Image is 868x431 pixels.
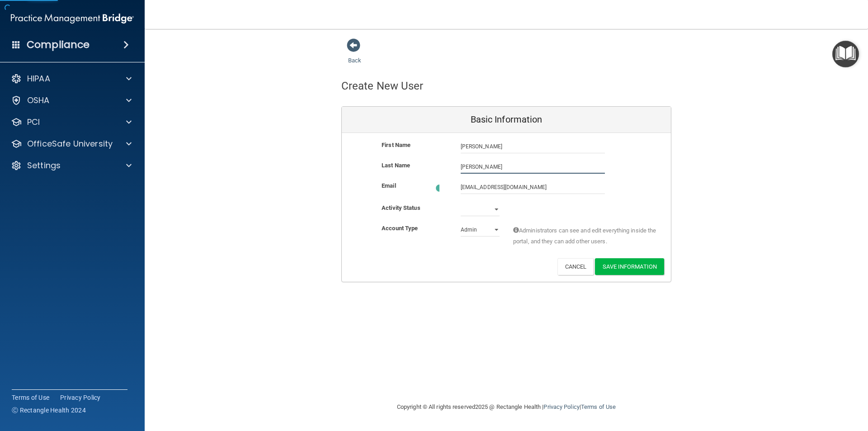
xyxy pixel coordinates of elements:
[27,117,40,128] p: PCI
[581,403,616,410] a: Terms of Use
[27,73,50,84] p: HIPAA
[382,225,418,232] b: Account Type
[595,258,664,275] button: Save Information
[513,225,657,247] span: Administrators can see and edit everything inside the portal, and they can add other users.
[435,184,444,193] img: loading.6f9b2b87.gif
[543,403,579,410] a: Privacy Policy
[11,138,132,149] a: OfficeSafe University
[60,393,101,402] a: Privacy Policy
[27,138,113,149] p: OfficeSafe University
[832,41,859,67] button: Open Resource Center
[11,117,132,128] a: PCI
[348,46,361,64] a: Back
[27,38,90,51] h4: Compliance
[11,73,132,84] a: HIPAA
[12,393,49,402] a: Terms of Use
[382,182,396,189] b: Email
[12,406,86,415] span: Ⓒ Rectangle Health 2024
[382,142,410,148] b: First Name
[11,95,132,106] a: OSHA
[557,258,594,275] button: Cancel
[342,107,671,133] div: Basic Information
[382,204,420,211] b: Activity Status
[27,160,61,171] p: Settings
[11,160,132,171] a: Settings
[11,9,134,28] img: PMB logo
[27,95,50,106] p: OSHA
[382,162,410,169] b: Last Name
[341,393,671,422] div: Copyright © All rights reserved 2025 @ Rectangle Health | |
[341,80,424,92] h4: Create New User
